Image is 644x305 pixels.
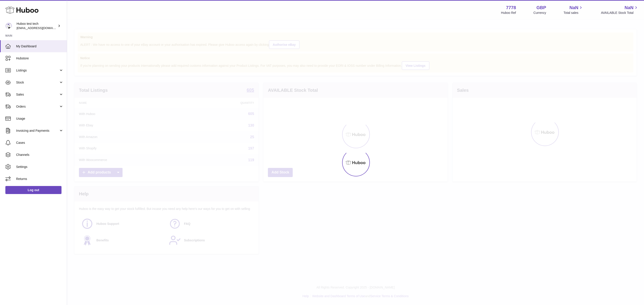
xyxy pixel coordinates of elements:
strong: 7778 [506,5,516,11]
span: Hubstore [16,56,64,61]
span: Returns [16,177,64,181]
div: Huboo Ref [501,11,516,15]
span: Channels [16,153,64,157]
strong: GBP [536,5,546,11]
a: NaN Total sales [563,5,583,15]
span: Orders [16,104,59,109]
span: Invoicing and Payments [16,129,59,133]
span: My Dashboard [16,44,64,48]
span: Listings [16,68,59,73]
span: Stock [16,80,59,85]
div: Currency [534,11,546,15]
span: NaN [625,5,633,11]
a: Log out [5,186,61,194]
span: Sales [16,92,59,97]
span: Settings [16,165,64,169]
span: AVAILABLE Stock Total [601,11,639,15]
img: internalAdmin-7778@internal.huboo.com [5,23,12,29]
span: NaN [569,5,578,11]
a: NaN AVAILABLE Stock Total [601,5,639,15]
span: Cases [16,141,64,145]
span: Usage [16,117,64,121]
span: Total sales [563,11,583,15]
div: Huboo test tech [17,22,57,30]
span: [EMAIL_ADDRESS][DOMAIN_NAME] [17,26,66,30]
